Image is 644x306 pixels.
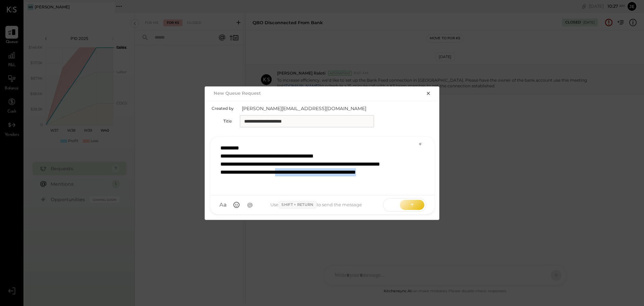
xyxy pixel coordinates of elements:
label: Created by [212,106,234,111]
span: @ [247,202,253,208]
button: @ [244,199,256,211]
span: SEND [383,196,400,213]
label: Title [212,119,232,124]
div: Use to send the message [256,201,376,209]
h2: New Queue Request [214,90,261,96]
span: a [223,202,227,208]
span: Shift + Return [278,201,316,209]
span: [PERSON_NAME][EMAIL_ADDRESS][DOMAIN_NAME] [242,105,376,112]
button: Aa [217,199,229,211]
